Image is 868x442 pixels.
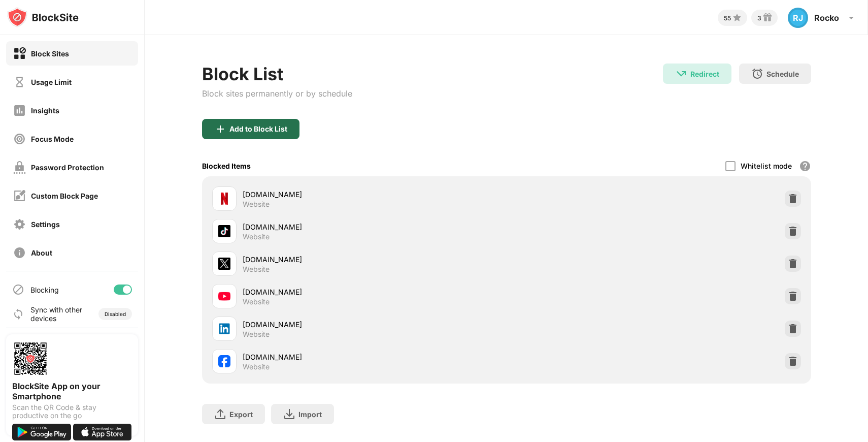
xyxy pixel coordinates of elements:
div: Custom Block Page [31,192,98,200]
img: points-small.svg [731,12,743,24]
div: Sync with other devices [30,305,83,323]
div: 55 [724,14,731,22]
div: About [31,248,52,257]
div: Website [243,297,270,306]
img: favicons [218,290,230,302]
img: options-page-qr-code.png [12,340,49,377]
div: Block sites permanently or by schedule [202,88,352,99]
div: Focus Mode [31,135,74,143]
div: [DOMAIN_NAME] [243,287,507,297]
img: favicons [218,225,230,237]
div: Redirect [690,70,719,78]
img: favicons [218,258,230,270]
img: get-it-on-google-play.svg [12,424,71,440]
img: sync-icon.svg [12,308,24,320]
div: Website [243,200,270,209]
div: Blocking [30,286,59,294]
div: Schedule [766,70,799,78]
div: RJ [788,8,808,28]
div: Scan the QR Code & stay productive on the go [12,403,132,420]
div: Whitelist mode [741,162,792,170]
div: Rocko [814,13,839,23]
div: [DOMAIN_NAME] [243,254,507,265]
div: Website [243,362,270,371]
div: Website [243,232,270,241]
div: Blocked Items [202,162,251,170]
div: Block Sites [31,49,69,58]
img: focus-off.svg [13,133,26,145]
img: favicons [218,355,230,367]
img: reward-small.svg [761,12,774,24]
div: 3 [757,14,761,22]
div: Website [243,330,270,339]
div: Settings [31,220,60,229]
div: Insights [31,106,59,115]
img: favicons [218,193,230,205]
img: settings-off.svg [13,218,26,231]
div: Disabled [105,311,126,317]
div: [DOMAIN_NAME] [243,319,507,330]
div: [DOMAIN_NAME] [243,189,507,200]
div: Usage Limit [31,78,72,86]
img: blocking-icon.svg [12,283,24,296]
div: Import [298,410,322,419]
div: [DOMAIN_NAME] [243,222,507,232]
img: download-on-the-app-store.svg [73,424,132,440]
div: Block List [202,64,352,84]
img: password-protection-off.svg [13,161,26,174]
div: [DOMAIN_NAME] [243,352,507,362]
img: favicons [218,323,230,335]
div: Add to Block List [229,125,287,133]
div: Website [243,265,270,274]
div: Export [229,410,253,419]
div: BlockSite App on your Smartphone [12,381,132,401]
img: insights-off.svg [13,104,26,117]
div: Password Protection [31,163,104,172]
img: customize-block-page-off.svg [13,190,26,202]
img: about-off.svg [13,246,26,259]
img: logo-blocksite.svg [7,7,79,27]
img: block-on.svg [13,47,26,60]
img: time-usage-off.svg [13,76,26,88]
